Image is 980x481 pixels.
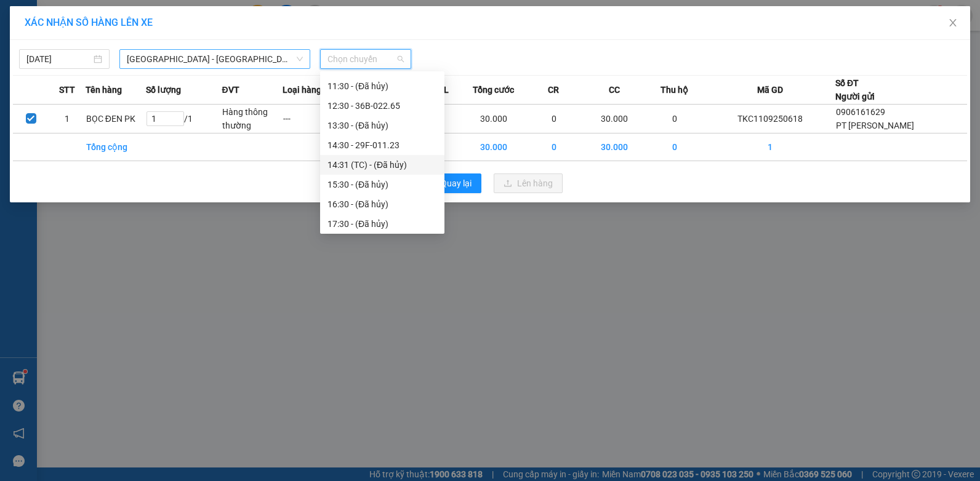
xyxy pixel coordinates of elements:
[645,133,705,161] td: 0
[327,119,437,132] div: 13:30 - (Đã hủy)
[524,133,584,161] td: 0
[25,17,153,28] span: XÁC NHẬN SỐ HÀNG LÊN XE
[645,105,705,133] td: 0
[146,83,181,97] span: Số lượng
[417,173,481,193] button: rollbackQuay lại
[283,83,321,97] span: Loại hàng
[85,21,252,34] strong: CÔNG TY TNHH VĨNH QUANG
[26,52,91,66] input: 11/09/2025
[283,105,343,133] td: ---
[464,105,524,133] td: 30.000
[327,178,437,191] div: 15:30 - (Đã hủy)
[524,105,584,133] td: 0
[327,197,437,211] div: 16:30 - (Đã hủy)
[127,50,303,68] span: Hà Nội - Thanh Hóa
[835,76,875,103] div: Số ĐT Người gửi
[327,138,437,152] div: 14:30 - 29F-011.23
[86,83,122,97] span: Tên hàng
[494,173,563,193] button: uploadLên hàng
[705,105,835,133] td: TKC1109250618
[584,105,645,133] td: 30.000
[705,133,835,161] td: 1
[296,55,303,63] span: down
[836,121,914,130] span: PT [PERSON_NAME]
[609,83,620,97] span: CC
[146,105,222,133] td: / 1
[11,19,69,77] img: logo
[49,105,86,133] td: 1
[222,83,239,97] span: ĐVT
[584,133,645,161] td: 30.000
[222,105,282,133] td: Hàng thông thường
[129,52,209,61] strong: Hotline : 0889 23 23 23
[757,83,783,97] span: Mã GD
[836,107,885,117] span: 0906161629
[119,36,219,49] strong: PHIẾU GỬI HÀNG
[327,79,437,93] div: 11:30 - (Đã hủy)
[441,177,472,190] span: Quay lại
[548,83,559,97] span: CR
[114,65,143,74] span: Website
[86,105,146,133] td: BỌC ĐEN PK
[327,50,403,68] span: Chọn chuyến
[114,63,223,75] strong: : [DOMAIN_NAME]
[661,83,688,97] span: Thu hộ
[936,6,970,41] button: Close
[948,18,958,28] span: close
[473,83,514,97] span: Tổng cước
[464,133,524,161] td: 30.000
[327,99,437,113] div: 12:30 - 36B-022.65
[59,83,75,97] span: STT
[327,158,437,172] div: 14:31 (TC) - (Đã hủy)
[86,133,146,161] td: Tổng cộng
[327,217,437,231] div: 17:30 - (Đã hủy)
